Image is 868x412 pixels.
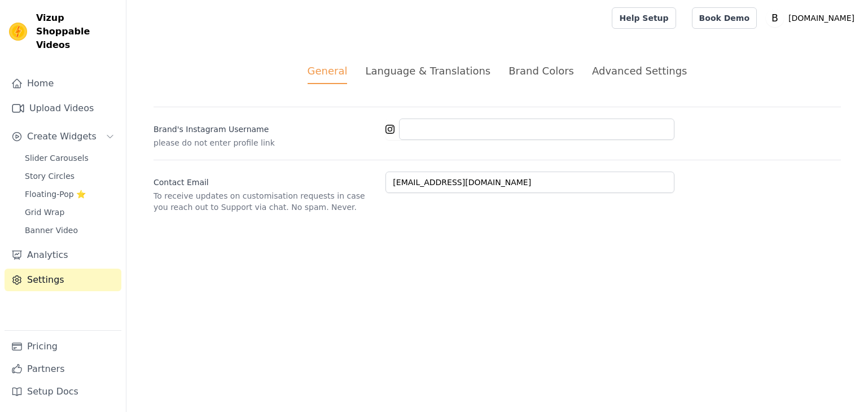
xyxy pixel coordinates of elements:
a: Home [5,72,121,95]
a: Book Demo [692,7,757,29]
span: Banner Video [25,225,78,236]
span: Grid Wrap [25,207,64,218]
a: Pricing [5,335,121,358]
a: Analytics [5,244,121,266]
button: B [DOMAIN_NAME] [766,8,859,28]
span: Story Circles [25,170,74,182]
button: Create Widgets [5,125,121,148]
span: Create Widgets [27,130,97,143]
a: Settings [5,269,121,291]
label: Contact Email [154,172,376,188]
div: Advanced Settings [592,63,687,78]
text: B [771,12,778,24]
span: Vizup Shoppable Videos [36,11,117,52]
label: Brand's Instagram Username [154,119,376,135]
span: Floating-Pop ⭐ [25,189,86,200]
span: Slider Carousels [25,152,89,164]
a: Slider Carousels [18,150,121,166]
a: Partners [5,358,121,380]
a: Story Circles [18,168,121,184]
a: Help Setup [612,7,676,29]
a: Setup Docs [5,380,121,403]
div: General [308,63,348,84]
p: [DOMAIN_NAME] [784,8,859,28]
div: Brand Colors [508,63,574,78]
a: Upload Videos [5,97,121,120]
a: Banner Video [18,222,121,238]
a: Grid Wrap [18,204,121,220]
a: Floating-Pop ⭐ [18,186,121,202]
div: Language & Translations [365,63,490,78]
p: please do not enter profile link [154,137,376,148]
p: To receive updates on customisation requests in case you reach out to Support via chat. No spam. ... [154,190,376,213]
img: Vizup [9,23,27,41]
